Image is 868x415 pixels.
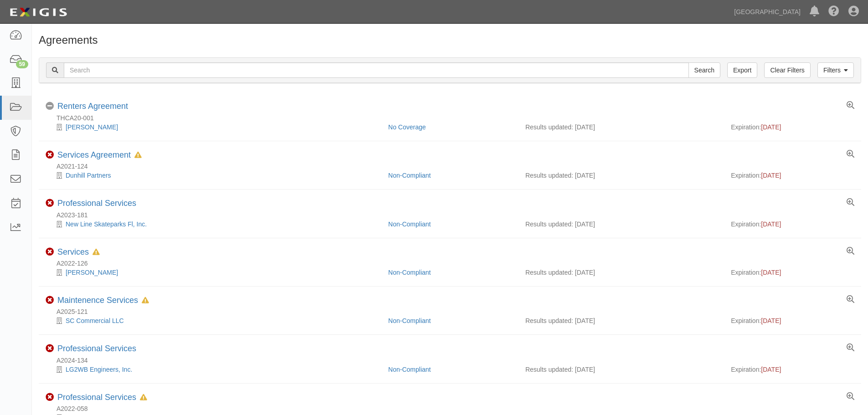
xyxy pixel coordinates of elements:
a: [PERSON_NAME] [66,269,118,276]
i: Non-Compliant [46,344,54,353]
a: Services Agreement [57,150,131,159]
div: Renters Agreement [57,102,128,112]
span: [DATE] [761,123,781,131]
i: Non-Compliant [46,296,54,304]
a: Services [57,247,89,256]
span: [DATE] [761,317,781,324]
i: Non-Compliant [46,248,54,256]
span: [DATE] [761,172,781,179]
i: In Default since 09/22/2024 [140,395,147,401]
div: Expiration: [731,220,854,229]
div: A2025-121 [46,307,861,316]
a: LG2WB Engineers, Inc. [66,366,132,373]
img: logo-5460c22ac91f19d4615b14bd174203de0afe785f0fc80cf4dbbc73dc1793850b.png [7,4,70,20]
a: Professional Services [57,393,136,402]
a: Non-Compliant [388,366,431,373]
a: Export [727,62,757,78]
div: SC Commercial LLC [46,316,381,325]
div: A2023-181 [46,210,861,220]
i: No Coverage [46,102,54,110]
div: Dudek [46,268,381,277]
a: View results summary [847,296,854,304]
span: [DATE] [761,220,781,228]
a: Maintenence Services [57,296,138,305]
i: In Default since 07/07/2025 [134,152,142,159]
div: Dunhill Partners [46,171,381,180]
a: Non-Compliant [388,269,431,276]
div: Maintenence Services [57,296,149,306]
div: Results updated: [DATE] [525,268,717,277]
div: Expiration: [731,316,854,325]
div: Expiration: [731,268,854,277]
div: Services Agreement [57,150,142,160]
a: Professional Services [57,344,136,353]
div: A2024-134 [46,356,861,365]
a: View results summary [847,393,854,401]
i: Non-Compliant [46,151,54,159]
a: Clear Filters [764,62,810,78]
h1: Agreements [39,34,861,46]
div: Expiration: [731,365,854,374]
a: [GEOGRAPHIC_DATA] [729,3,805,21]
div: Results updated: [DATE] [525,171,717,180]
a: View results summary [847,150,854,159]
div: Results updated: [DATE] [525,316,717,325]
div: Professional Services [57,393,147,403]
div: Cherie Wood [46,123,381,132]
div: Results updated: [DATE] [525,365,717,374]
div: LG2WB Engineers, Inc. [46,365,381,374]
div: Results updated: [DATE] [525,220,717,229]
i: Non-Compliant [46,199,54,207]
a: Non-Compliant [388,317,431,324]
input: Search [64,62,689,78]
a: Professional Services [57,199,136,208]
div: Professional Services [57,344,136,354]
i: In Default since 09/18/2024 [92,249,100,256]
a: View results summary [847,102,854,110]
div: Services [57,247,100,257]
a: No Coverage [388,123,426,131]
input: Search [688,62,720,78]
span: [DATE] [761,366,781,373]
a: View results summary [847,247,854,256]
i: Help Center - Complianz [828,6,839,17]
div: 59 [16,60,28,68]
div: A2021-124 [46,162,861,171]
a: Renters Agreement [57,102,128,111]
a: SC Commercial LLC [66,317,124,324]
div: A2022-058 [46,404,861,413]
a: New Line Skateparks Fl, Inc. [66,220,147,228]
a: View results summary [847,344,854,352]
span: [DATE] [761,269,781,276]
a: Dunhill Partners [66,172,111,179]
i: In Default since 10/05/2025 [142,297,149,304]
div: THCA20-001 [46,113,861,123]
div: Professional Services [57,199,136,209]
div: New Line Skateparks Fl, Inc. [46,220,381,229]
a: Non-Compliant [388,220,431,228]
div: A2022-126 [46,259,861,268]
a: View results summary [847,199,854,207]
div: Results updated: [DATE] [525,123,717,132]
a: [PERSON_NAME] [66,123,118,131]
div: Expiration: [731,171,854,180]
a: Filters [817,62,854,78]
a: Non-Compliant [388,172,431,179]
i: Non-Compliant [46,393,54,401]
div: Expiration: [731,123,854,132]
